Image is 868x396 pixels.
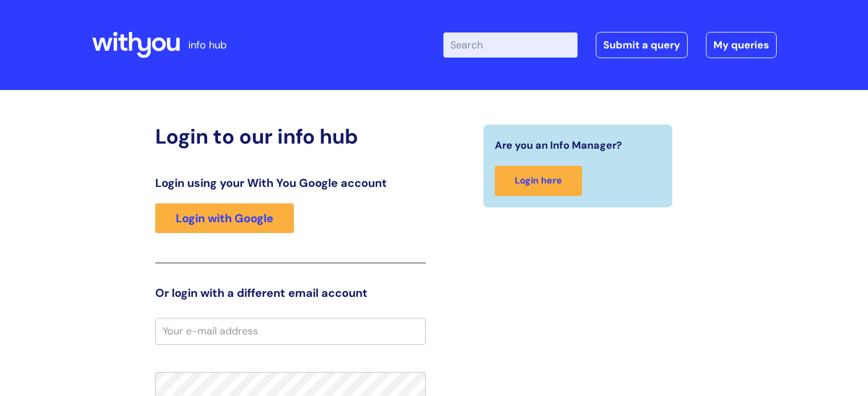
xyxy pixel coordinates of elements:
[495,136,622,154] span: Are you an Info Manager?
[155,318,426,344] input: Your e-mail address
[155,286,426,300] h3: Or login with a different email account
[495,166,582,196] a: Login here
[443,32,578,58] input: Search
[155,203,294,233] a: Login with Google
[155,176,426,190] h3: Login using your With You Google account
[188,36,227,54] p: info hub
[706,32,777,58] a: My queries
[596,32,688,58] a: Submit a query
[155,124,426,149] h2: Login to our info hub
